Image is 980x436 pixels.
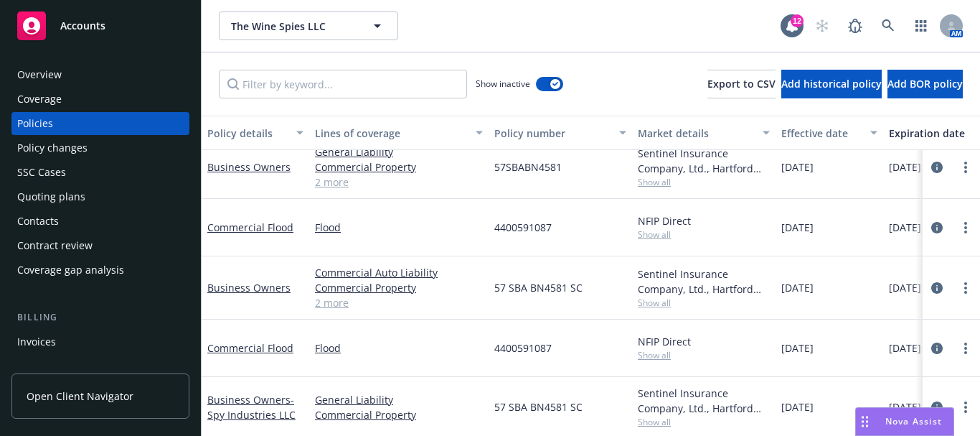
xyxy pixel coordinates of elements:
button: The Wine Spies LLC [219,11,398,40]
a: 2 more [315,295,483,310]
span: Add historical policy [781,77,882,91]
div: SSC Cases [17,161,66,184]
a: Search [874,11,903,40]
span: [DATE] [889,220,921,235]
a: Commercial Flood [207,221,293,234]
button: Effective date [776,116,883,150]
a: Commercial Property [315,407,483,422]
a: Coverage gap analysis [11,259,189,282]
span: Show all [638,297,770,309]
a: Coverage [11,88,189,111]
a: circleInformation [928,399,946,416]
div: Quoting plans [17,185,85,208]
span: 4400591087 [494,220,552,235]
button: Add historical policy [781,70,882,98]
span: 57SBABN4581 [494,159,562,175]
button: Lines of coverage [309,116,489,150]
span: Nova Assist [885,415,942,427]
span: [DATE] [889,399,921,414]
span: [DATE] [781,399,814,414]
a: more [957,279,974,297]
a: Invoices [11,330,189,353]
div: 12 [791,14,804,27]
span: Show all [638,176,770,188]
div: NFIP Direct [638,213,770,228]
a: Commercial Auto Liability [315,265,483,280]
button: Export to CSV [707,70,776,98]
span: [DATE] [781,340,814,356]
span: The Wine Spies LLC [231,19,355,34]
span: [DATE] [781,280,814,295]
a: Accounts [11,6,189,46]
a: 2 more [315,175,483,190]
div: Overview [17,63,62,86]
div: Contract review [17,234,93,257]
div: Coverage [17,88,62,111]
a: Switch app [907,11,936,40]
span: Add BOR policy [887,77,963,91]
button: Policy details [202,116,309,150]
input: Filter by keyword... [219,70,467,98]
a: General Liability [315,392,483,407]
div: Policies [17,112,53,135]
div: Lines of coverage [315,126,467,141]
a: Report a Bug [841,11,870,40]
span: 57 SBA BN4581 SC [494,280,583,295]
span: Show all [638,228,770,241]
button: Market details [632,116,776,150]
span: [DATE] [889,159,921,175]
a: Business Owners [207,393,296,422]
a: Overview [11,63,189,86]
span: 57 SBA BN4581 SC [494,399,583,414]
button: Policy number [489,116,632,150]
a: SSC Cases [11,161,189,184]
a: more [957,219,974,236]
a: Policy changes [11,136,189,159]
div: Market details [638,126,754,141]
a: Commercial Property [315,159,483,175]
a: Start snowing [808,11,837,40]
span: 4400591087 [494,340,552,356]
div: Policy number [494,126,611,141]
button: Add BOR policy [887,70,963,98]
div: Invoices [17,330,56,353]
a: Policies [11,112,189,135]
a: more [957,159,974,176]
span: Accounts [60,20,105,32]
div: Contacts [17,210,59,233]
a: Billing updates [11,355,189,378]
span: Open Client Navigator [27,389,133,404]
div: Billing [11,310,189,325]
span: [DATE] [889,340,921,356]
span: Show inactive [476,78,530,90]
a: circleInformation [928,159,946,176]
div: Policy details [207,126,288,141]
span: [DATE] [889,280,921,295]
div: Billing updates [17,355,90,378]
div: Sentinel Insurance Company, Ltd., Hartford Insurance Group [638,146,770,176]
a: Business Owners [207,160,291,174]
div: Sentinel Insurance Company, Ltd., Hartford Insurance Group [638,386,770,416]
a: circleInformation [928,340,946,357]
a: more [957,340,974,357]
a: Contacts [11,210,189,233]
a: Contract review [11,234,189,257]
a: more [957,399,974,416]
span: Show all [638,416,770,428]
a: General Liability [315,144,483,159]
div: NFIP Direct [638,334,770,349]
a: circleInformation [928,279,946,297]
span: Export to CSV [707,77,776,91]
div: Sentinel Insurance Company, Ltd., Hartford Insurance Group [638,266,770,297]
a: Flood [315,220,483,235]
button: Nova Assist [855,407,954,436]
div: Policy changes [17,136,88,159]
a: circleInformation [928,219,946,236]
a: Commercial Flood [207,341,293,355]
div: Drag to move [856,408,874,435]
div: Effective date [781,126,862,141]
a: Flood [315,340,483,356]
span: [DATE] [781,220,814,235]
span: - Spy Industries LLC [207,393,296,422]
a: Business Owners [207,281,291,294]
